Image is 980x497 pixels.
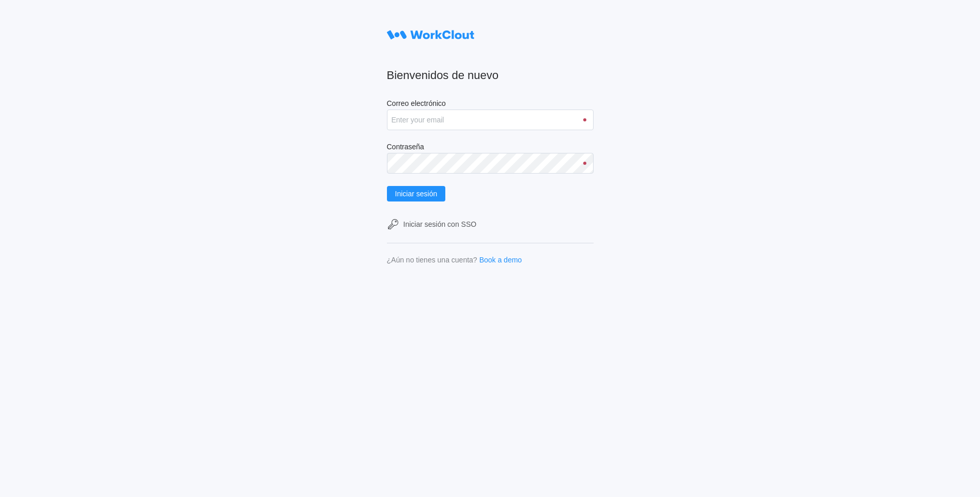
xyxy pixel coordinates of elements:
input: Enter your email [387,110,594,130]
label: Contraseña [387,143,594,153]
label: Correo electrónico [387,99,594,110]
a: Book a demo [479,256,522,264]
span: Iniciar sesión [395,190,438,197]
h2: Bienvenidos de nuevo [387,68,594,83]
div: Iniciar sesión con SSO [403,220,477,228]
button: Iniciar sesión [387,186,446,201]
div: ¿Aún no tienes una cuenta? [387,256,477,264]
a: Iniciar sesión con SSO [387,218,594,230]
